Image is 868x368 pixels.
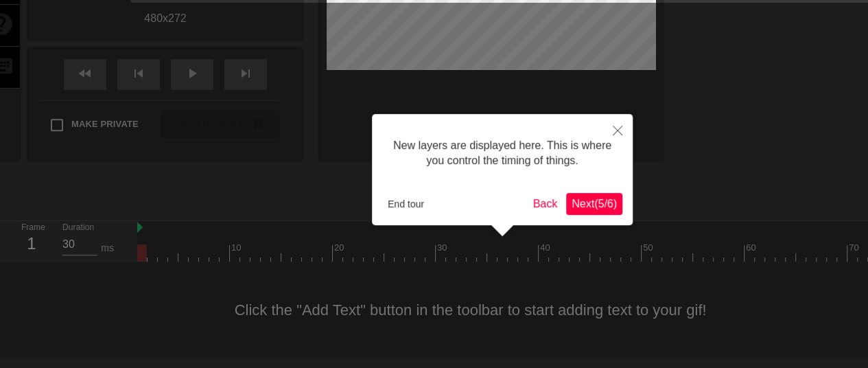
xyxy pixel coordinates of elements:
[528,193,563,215] button: Back
[566,193,622,215] button: Next
[572,198,617,209] span: Next ( 5 / 6 )
[382,194,430,214] button: End tour
[382,124,622,183] div: New layers are displayed here. This is where you control the timing of things.
[602,114,633,146] button: Close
